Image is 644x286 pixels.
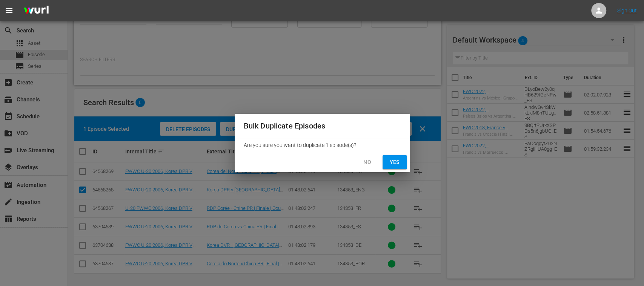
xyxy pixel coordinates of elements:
span: menu [5,6,14,15]
button: No [355,155,380,169]
span: No [361,158,373,167]
button: Yes [383,155,407,169]
h2: Bulk Duplicate Episodes [244,120,401,132]
a: Sign Out [617,8,637,14]
img: ans4CAIJ8jUAAAAAAAAAAAAAAAAAAAAAAAAgQb4GAAAAAAAAAAAAAAAAAAAAAAAAJMjXAAAAAAAAAAAAAAAAAAAAAAAAgAT5G... [18,2,54,20]
div: Are you sure you want to duplicate 1 episode(s)? [235,138,410,152]
span: Yes [389,158,401,167]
